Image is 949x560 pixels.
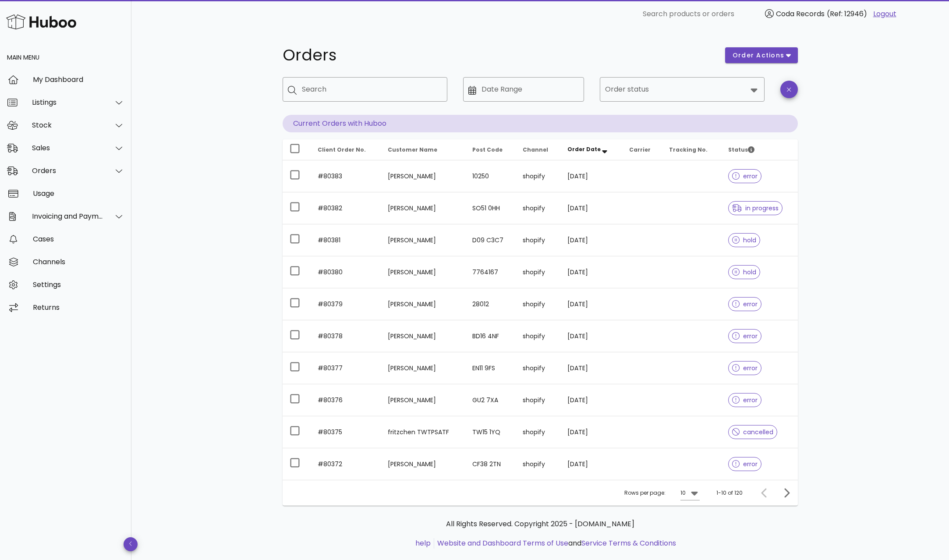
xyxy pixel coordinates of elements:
h1: Orders [283,47,715,63]
td: [PERSON_NAME] [381,192,465,224]
span: cancelled [732,429,774,435]
div: 1-10 of 120 [716,489,743,497]
div: Listings [32,98,103,106]
td: SO51 0HH [465,192,516,224]
a: Logout [873,9,896,19]
div: Sales [32,144,103,152]
div: Channels [33,258,124,266]
td: fritzchen TWTPSATF [381,416,465,448]
td: [PERSON_NAME] [381,160,465,192]
span: order actions [732,51,785,60]
td: [DATE] [560,192,623,224]
th: Channel [516,139,560,160]
td: [DATE] [560,160,623,192]
td: 10250 [465,160,516,192]
th: Order Date: Sorted descending. Activate to remove sorting. [560,139,623,160]
div: My Dashboard [33,75,124,84]
span: in progress [732,205,779,211]
td: [DATE] [560,448,623,480]
div: Stock [32,121,103,129]
div: Settings [33,280,124,289]
div: 10Rows per page: [680,486,700,500]
span: Order Date [567,145,601,153]
td: #80380 [311,256,381,288]
td: [PERSON_NAME] [381,448,465,480]
td: shopify [516,448,560,480]
td: 28012 [465,288,516,320]
button: order actions [725,47,798,63]
td: shopify [516,416,560,448]
td: [PERSON_NAME] [381,288,465,320]
th: Customer Name [381,139,465,160]
td: [PERSON_NAME] [381,352,465,384]
span: Post Code [472,146,503,153]
div: Invoicing and Payments [32,212,103,220]
span: error [732,333,758,339]
td: shopify [516,160,560,192]
td: shopify [516,288,560,320]
td: [DATE] [560,224,623,256]
div: Orders [32,167,103,175]
td: [DATE] [560,384,623,416]
p: All Rights Reserved. Copyright 2025 - [DOMAIN_NAME] [290,519,791,529]
td: BD16 4NF [465,320,516,352]
span: error [732,173,758,179]
td: shopify [516,320,560,352]
span: Customer Name [388,146,437,153]
img: Huboo Logo [6,12,76,31]
td: shopify [516,384,560,416]
button: Next page [779,485,794,501]
span: error [732,397,758,403]
a: Website and Dashboard Terms of Use [437,538,568,548]
span: Carrier [629,146,651,153]
span: hold [732,269,757,275]
td: #80375 [311,416,381,448]
th: Client Order No. [311,139,381,160]
td: [DATE] [560,288,623,320]
td: 7764167 [465,256,516,288]
span: Channel [523,146,548,153]
td: CF38 2TN [465,448,516,480]
a: Service Terms & Conditions [581,538,676,548]
div: Returns [33,303,124,312]
td: #80379 [311,288,381,320]
td: D09 C3C7 [465,224,516,256]
td: #80381 [311,224,381,256]
td: [PERSON_NAME] [381,224,465,256]
td: shopify [516,224,560,256]
td: [PERSON_NAME] [381,256,465,288]
span: (Ref: 12946) [827,9,867,19]
span: Status [728,146,754,153]
div: 10 [680,489,686,497]
div: Rows per page: [624,480,700,506]
td: GU2 7XA [465,384,516,416]
span: error [732,461,758,467]
div: Cases [33,235,124,243]
td: [DATE] [560,320,623,352]
td: [DATE] [560,256,623,288]
td: [DATE] [560,352,623,384]
div: Order status [600,77,765,102]
th: Status [721,139,798,160]
td: shopify [516,192,560,224]
p: Current Orders with Huboo [283,115,798,132]
th: Post Code [465,139,516,160]
td: shopify [516,352,560,384]
span: Coda Records [776,9,825,19]
td: #80372 [311,448,381,480]
th: Carrier [622,139,662,160]
td: shopify [516,256,560,288]
span: Tracking No. [669,146,708,153]
span: Client Order No. [318,146,366,153]
td: #80383 [311,160,381,192]
div: Usage [33,189,124,198]
span: error [732,301,758,307]
span: error [732,365,758,371]
li: and [434,538,676,549]
td: #80382 [311,192,381,224]
td: EN11 9FS [465,352,516,384]
td: #80377 [311,352,381,384]
td: #80378 [311,320,381,352]
span: hold [732,237,757,243]
td: [PERSON_NAME] [381,320,465,352]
